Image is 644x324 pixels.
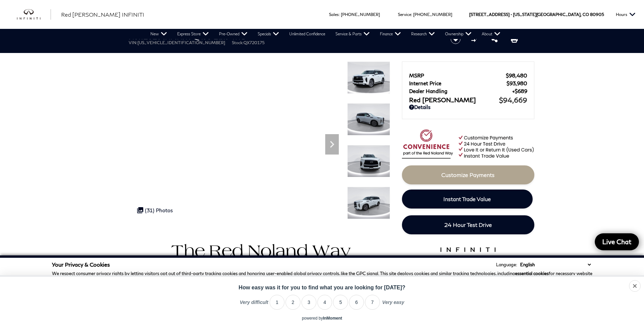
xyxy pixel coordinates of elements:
span: $94,669 [499,96,527,104]
a: Unlimited Confidence [284,29,330,39]
li: 2 [286,295,300,310]
li: 3 [301,295,316,310]
a: Pre-Owned [214,29,253,39]
li: 1 [270,295,284,310]
span: Dealer Handling [409,88,512,94]
a: Specials [253,29,284,39]
span: Live Chat [599,237,635,246]
li: 4 [317,295,332,310]
div: (31) Photos [134,204,176,217]
label: Very easy [382,300,404,310]
a: Service & Parts [330,29,375,39]
img: New 2026 RADIANT WHITE INFINITI Luxe 4WD image 1 [347,61,390,94]
span: MSRP [409,72,506,78]
span: Internet Price [409,80,507,86]
strong: essential cookies [515,271,549,276]
a: New [145,29,172,39]
img: New 2026 RADIANT WHITE INFINITI Luxe 4WD image 4 [347,187,390,219]
span: Stock: [232,40,243,45]
span: $689 [512,88,527,94]
span: Sales [329,12,339,17]
div: Close survey [629,280,641,292]
label: Very difficult [240,300,268,310]
a: Finance [375,29,406,39]
iframe: Interactive Walkaround/Photo gallery of the vehicle/product [129,61,342,222]
span: QX720175 [243,40,264,45]
span: : [339,12,340,17]
a: [PHONE_NUMBER] [341,12,380,17]
a: Research [406,29,440,39]
span: 24 Hour Test Drive [444,221,492,228]
div: Next [325,134,339,155]
a: Live Chat [595,233,639,250]
nav: Main Navigation [145,29,505,39]
a: Details [409,104,527,110]
p: We respect consumer privacy rights by letting visitors opt out of third-party tracking cookies an... [52,270,592,304]
a: 24 Hour Test Drive [402,215,534,234]
span: : [411,12,412,17]
span: Red [PERSON_NAME] [409,96,499,104]
span: Your Privacy & Cookies [52,261,110,268]
button: Compare Vehicle [470,34,480,44]
span: Service [398,12,411,17]
a: Red [PERSON_NAME] $94,669 [409,96,527,104]
span: $98,480 [506,72,527,78]
li: 7 [365,295,380,310]
div: powered by inmoment [302,316,342,321]
select: Language Select [518,261,592,268]
div: Language: [496,263,517,267]
a: Instant Trade Value [402,190,533,209]
li: 6 [349,295,364,310]
img: INFINITI [17,9,51,20]
span: Customize Payments [441,172,495,178]
a: infiniti [17,9,51,20]
li: 5 [333,295,348,310]
img: New 2026 RADIANT WHITE INFINITI Luxe 4WD image 2 [347,103,390,136]
a: MSRP $98,480 [409,72,527,78]
a: [PHONE_NUMBER] [413,12,452,17]
a: [STREET_ADDRESS] • [US_STATE][GEOGRAPHIC_DATA], CO 80905 [469,12,604,17]
a: Ownership [440,29,477,39]
span: Instant Trade Value [443,196,491,202]
span: $93,980 [507,80,527,86]
img: New 2026 RADIANT WHITE INFINITI Luxe 4WD image 3 [347,145,390,177]
span: VIN: [129,40,137,45]
span: Red [PERSON_NAME] INFINITI [61,11,144,18]
a: Dealer Handling $689 [409,88,527,94]
a: Express Store [172,29,214,39]
a: About [477,29,505,39]
a: InMoment [323,316,342,321]
a: Red [PERSON_NAME] INFINITI [61,11,144,19]
a: Customize Payments [402,165,534,184]
a: Internet Price $93,980 [409,80,527,86]
span: [US_VEHICLE_IDENTIFICATION_NUMBER] [137,40,225,45]
img: infinitipremiumcare.png [435,246,501,273]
